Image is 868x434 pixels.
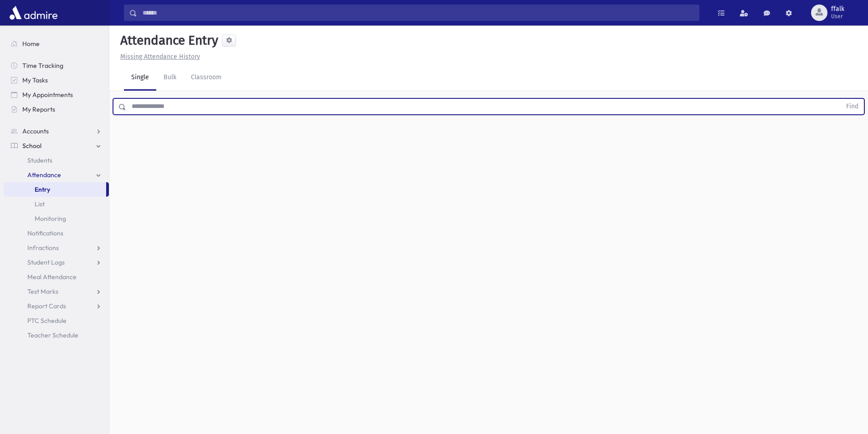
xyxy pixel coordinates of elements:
[22,105,55,113] span: My Reports
[4,73,109,87] a: My Tasks
[124,65,156,91] a: Single
[27,317,67,325] span: PTC Schedule
[4,58,109,73] a: Time Tracking
[4,102,109,117] a: My Reports
[27,171,61,179] span: Attendance
[120,53,200,61] u: Missing Attendance History
[4,153,109,168] a: Students
[117,53,200,61] a: Missing Attendance History
[35,200,45,208] span: List
[4,328,109,342] a: Teacher Schedule
[4,168,109,182] a: Attendance
[22,76,48,84] span: My Tasks
[7,4,60,22] img: AdmirePro
[184,65,229,91] a: Classroom
[4,226,109,240] a: Notifications
[841,99,864,114] button: Find
[4,284,109,299] a: Test Marks
[22,142,41,150] span: School
[22,91,73,99] span: My Appointments
[27,156,52,164] span: Students
[27,258,65,266] span: Student Logs
[4,87,109,102] a: My Appointments
[4,313,109,328] a: PTC Schedule
[137,5,699,21] input: Search
[27,287,58,296] span: Test Marks
[27,302,66,310] span: Report Cards
[4,299,109,313] a: Report Cards
[4,138,109,153] a: School
[4,197,109,211] a: List
[27,244,59,252] span: Infractions
[831,5,844,13] span: ffalk
[4,270,109,284] a: Meal Attendance
[4,255,109,270] a: Student Logs
[4,240,109,255] a: Infractions
[27,331,78,339] span: Teacher Schedule
[156,65,184,91] a: Bulk
[27,273,77,281] span: Meal Attendance
[22,40,40,48] span: Home
[4,182,106,197] a: Entry
[4,124,109,138] a: Accounts
[4,36,109,51] a: Home
[831,13,844,20] span: User
[35,185,50,194] span: Entry
[4,211,109,226] a: Monitoring
[117,33,218,48] h5: Attendance Entry
[22,61,63,70] span: Time Tracking
[35,214,66,223] span: Monitoring
[27,229,63,237] span: Notifications
[22,127,49,135] span: Accounts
